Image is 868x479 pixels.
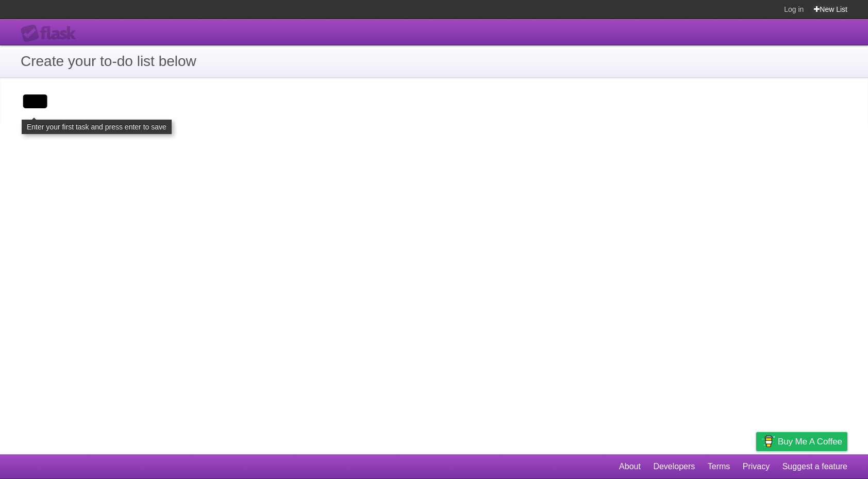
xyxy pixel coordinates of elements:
span: Buy me a coffee [778,433,842,451]
a: About [619,457,641,476]
a: Privacy [743,457,770,476]
a: Developers [653,457,695,476]
a: Terms [708,457,730,476]
img: Buy me a coffee [761,433,775,450]
a: Buy me a coffee [756,432,847,451]
a: Suggest a feature [782,457,847,476]
div: Flask [21,24,82,43]
h1: Create your to-do list below [21,51,847,72]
